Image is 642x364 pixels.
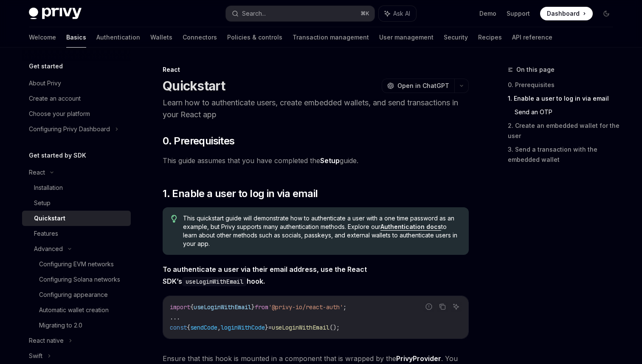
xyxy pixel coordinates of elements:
span: { [190,303,194,311]
h5: Get started by SDK [29,150,86,161]
a: Configuring appearance [22,287,131,302]
span: 1. Enable a user to log in via email [163,187,318,200]
a: 0. Prerequisites [508,78,620,92]
a: Automatic wallet creation [22,302,131,318]
span: Open in ChatGPT [397,82,449,90]
span: This quickstart guide will demonstrate how to authenticate a user with a one time password as an ... [183,214,460,248]
code: useLoginWithEmail [182,277,247,286]
span: This guide assumes that you have completed the guide. [163,155,469,166]
span: loginWithCode [221,324,265,331]
span: useLoginWithEmail [194,303,251,311]
span: import [170,303,190,311]
span: from [255,303,268,311]
div: Configuring EVM networks [39,259,114,269]
div: Installation [34,183,63,193]
a: Configuring EVM networks [22,257,131,272]
div: Configuring appearance [39,290,108,300]
a: Send an OTP [515,105,620,119]
div: Automatic wallet creation [39,305,109,315]
div: Create an account [29,93,81,104]
span: { [187,324,190,331]
a: Basics [66,27,86,48]
span: ... [170,313,180,321]
span: const [170,324,187,331]
button: Ask AI [379,6,416,21]
h5: Get started [29,61,63,71]
span: } [251,303,255,311]
a: Support [507,9,530,18]
span: ; [343,303,346,311]
button: Copy the contents from the code block [437,301,448,312]
a: Choose your platform [22,106,131,121]
a: User management [379,27,434,48]
span: Ask AI [393,9,410,18]
a: API reference [512,27,552,48]
a: Setup [320,156,340,165]
h1: Quickstart [163,78,225,93]
a: Create an account [22,91,131,106]
a: Quickstart [22,211,131,226]
a: Demo [479,9,496,18]
div: React [163,65,469,74]
a: Welcome [29,27,56,48]
div: Quickstart [34,213,65,223]
a: Migrating to 2.0 [22,318,131,333]
div: Features [34,229,58,239]
button: Open in ChatGPT [382,79,454,93]
a: Installation [22,180,131,195]
a: Authentication docs [380,223,441,231]
a: 2. Create an embedded wallet for the user [508,119,620,143]
button: Ask AI [451,301,462,312]
a: Features [22,226,131,241]
span: 0. Prerequisites [163,134,234,148]
span: = [268,324,272,331]
svg: Tip [171,215,177,223]
div: Choose your platform [29,109,90,119]
a: Configuring Solana networks [22,272,131,287]
span: , [217,324,221,331]
div: Swift [29,351,42,361]
a: Policies & controls [227,27,282,48]
div: Setup [34,198,51,208]
a: PrivyProvider [396,354,441,363]
div: React [29,167,45,178]
div: Migrating to 2.0 [39,320,82,330]
a: Connectors [183,27,217,48]
a: About Privy [22,76,131,91]
div: Advanced [34,244,63,254]
strong: To authenticate a user via their email address, use the React SDK’s hook. [163,265,367,285]
span: ⌘ K [360,10,369,17]
span: useLoginWithEmail [272,324,329,331]
span: On this page [516,65,555,75]
a: Dashboard [540,7,593,20]
a: Setup [22,195,131,211]
span: Dashboard [547,9,580,18]
img: dark logo [29,8,82,20]
a: 1. Enable a user to log in via email [508,92,620,105]
span: (); [329,324,340,331]
div: About Privy [29,78,61,88]
a: 3. Send a transaction with the embedded wallet [508,143,620,166]
div: Search... [242,8,266,19]
div: React native [29,336,64,346]
span: sendCode [190,324,217,331]
span: } [265,324,268,331]
button: Search...⌘K [226,6,374,21]
a: Wallets [150,27,172,48]
div: Configuring Privy Dashboard [29,124,110,134]
a: Security [444,27,468,48]
a: Transaction management [293,27,369,48]
a: Authentication [96,27,140,48]
p: Learn how to authenticate users, create embedded wallets, and send transactions in your React app [163,97,469,121]
a: Recipes [478,27,502,48]
button: Toggle dark mode [600,7,613,20]
button: Report incorrect code [423,301,434,312]
div: Configuring Solana networks [39,274,120,285]
span: '@privy-io/react-auth' [268,303,343,311]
